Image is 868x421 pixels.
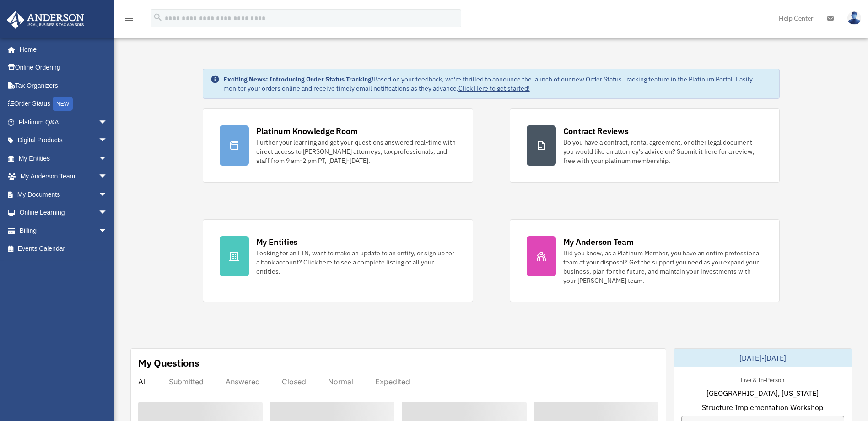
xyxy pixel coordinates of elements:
a: Platinum Knowledge Room Further your learning and get your questions answered real-time with dire... [203,108,473,183]
a: Events Calendar [6,240,121,258]
div: My Entities [256,236,297,248]
img: Anderson Advisors Platinum Portal [4,11,87,29]
span: arrow_drop_down [98,167,117,186]
div: NEW [53,97,73,111]
div: Based on your feedback, we're thrilled to announce the launch of our new Order Status Tracking fe... [223,75,772,93]
a: My Anderson Teamarrow_drop_down [6,167,121,186]
span: arrow_drop_down [98,204,117,222]
div: Submitted [169,377,204,386]
a: Billingarrow_drop_down [6,221,121,240]
div: Normal [328,377,353,386]
div: Live & In-Person [733,374,792,384]
span: arrow_drop_down [98,221,117,240]
div: All [138,377,147,386]
i: search [153,12,163,22]
a: Click Here to get started! [458,84,530,92]
strong: Exciting News: Introducing Order Status Tracking! [223,75,373,83]
a: Home [6,40,117,59]
div: Answered [226,377,260,386]
div: Looking for an EIN, want to make an update to an entity, or sign up for a bank account? Click her... [256,248,456,276]
a: My Entities Looking for an EIN, want to make an update to an entity, or sign up for a bank accoun... [203,219,473,302]
a: My Anderson Team Did you know, as a Platinum Member, you have an entire professional team at your... [510,219,780,302]
div: [DATE]-[DATE] [674,349,852,367]
div: Further your learning and get your questions answered real-time with direct access to [PERSON_NAM... [256,138,456,165]
div: Do you have a contract, rental agreement, or other legal document you would like an attorney's ad... [563,138,763,165]
div: Did you know, as a Platinum Member, you have an entire professional team at your disposal? Get th... [563,248,763,285]
a: Online Ordering [6,59,121,77]
span: arrow_drop_down [98,149,117,168]
a: Platinum Q&Aarrow_drop_down [6,113,121,131]
a: Tax Organizers [6,76,121,95]
a: Contract Reviews Do you have a contract, rental agreement, or other legal document you would like... [510,108,780,183]
div: My Questions [138,356,199,370]
span: arrow_drop_down [98,113,117,132]
a: Digital Productsarrow_drop_down [6,131,121,150]
div: Platinum Knowledge Room [256,125,358,137]
div: Expedited [375,377,410,386]
a: menu [124,16,135,24]
span: Structure Implementation Workshop [702,402,823,413]
a: My Entitiesarrow_drop_down [6,149,121,167]
div: Contract Reviews [563,125,629,137]
div: My Anderson Team [563,236,634,248]
a: Order StatusNEW [6,95,121,113]
a: My Documentsarrow_drop_down [6,185,121,204]
img: User Pic [847,11,861,25]
div: Closed [282,377,306,386]
a: Online Learningarrow_drop_down [6,204,121,222]
span: arrow_drop_down [98,185,117,204]
span: arrow_drop_down [98,131,117,150]
span: [GEOGRAPHIC_DATA], [US_STATE] [706,388,819,399]
i: menu [124,13,135,24]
